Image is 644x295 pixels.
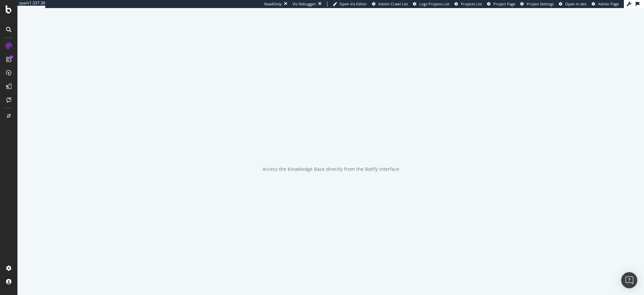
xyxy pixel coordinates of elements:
a: Projects List [454,1,482,7]
a: Open Viz Editor [333,1,367,7]
span: Open in dev [565,1,587,6]
a: Project Settings [520,1,554,7]
a: Admin Crawl List [372,1,408,7]
span: Logs Projects List [419,1,449,6]
a: Open in dev [559,1,587,7]
span: Admin Page [598,1,619,6]
div: Viz Debugger: [292,1,317,7]
span: Admin Crawl List [378,1,408,6]
div: ReadOnly: [264,1,282,7]
span: Project Page [493,1,515,6]
span: Open Viz Editor [339,1,367,6]
div: animation [307,131,355,155]
div: Open Intercom Messenger [621,272,637,288]
a: Admin Page [592,1,619,7]
div: Access the Knowledge Base directly from the Botify interface [263,166,399,173]
span: Project Settings [527,1,554,6]
span: Projects List [461,1,482,6]
a: Logs Projects List [413,1,449,7]
a: Project Page [487,1,515,7]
